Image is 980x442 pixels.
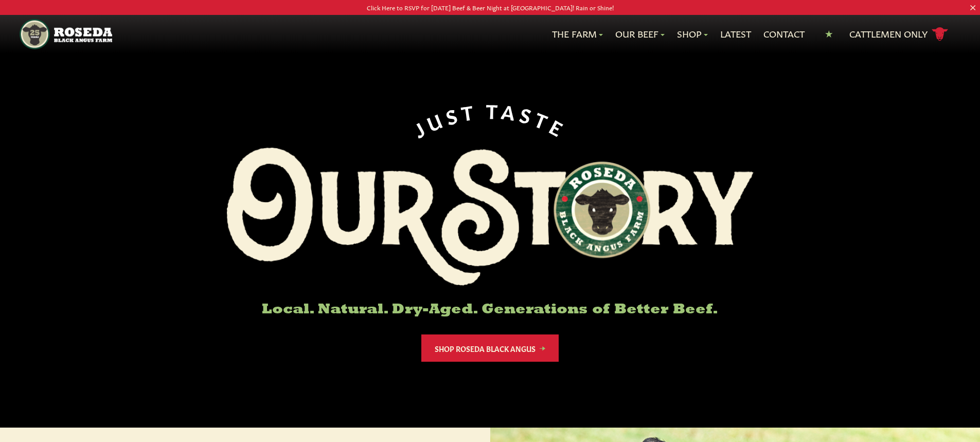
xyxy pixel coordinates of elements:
[408,99,572,139] div: JUST TASTE
[849,25,948,43] a: Cattlemen Only
[615,27,665,41] a: Our Beef
[547,114,571,139] span: E
[552,27,603,41] a: The Farm
[49,2,931,13] p: Click Here to RSVP for [DATE] Beef & Beer Night at [GEOGRAPHIC_DATA]! Rain or Shine!
[763,27,805,41] a: Contact
[227,302,754,318] h6: Local. Natural. Dry-Aged. Generations of Better Beef.
[443,102,463,126] span: S
[409,115,431,139] span: J
[227,148,754,286] img: Roseda Black Aangus Farm
[421,334,559,362] a: Shop Roseda Black Angus
[423,107,448,133] span: U
[720,27,751,41] a: Latest
[518,102,538,126] span: S
[532,107,555,132] span: T
[486,99,503,120] span: T
[20,15,960,54] nav: Main Navigation
[20,19,112,49] img: https://roseda.com/wp-content/uploads/2021/05/roseda-25-header.png
[501,99,521,122] span: A
[460,99,479,122] span: T
[677,27,708,41] a: Shop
